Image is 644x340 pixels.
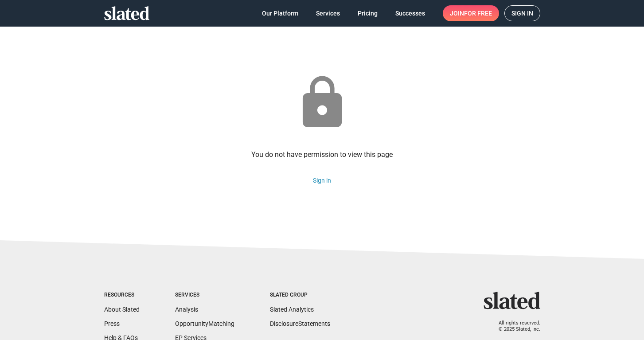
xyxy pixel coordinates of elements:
a: Services [309,5,347,21]
span: Our Platform [262,5,298,21]
span: Services [316,5,340,21]
a: Sign in [313,177,331,184]
p: All rights reserved. © 2025 Slated, Inc. [489,320,540,333]
span: Successes [395,5,425,21]
a: Our Platform [255,5,305,21]
a: Successes [388,5,432,21]
span: Join [450,5,492,21]
div: Services [175,292,234,299]
div: Slated Group [270,292,330,299]
a: Joinfor free [443,5,499,21]
a: Sign in [504,5,540,21]
div: You do not have permission to view this page [251,150,393,159]
a: DisclosureStatements [270,320,330,327]
a: Slated Analytics [270,306,314,313]
span: Pricing [358,5,378,21]
mat-icon: lock [293,74,351,132]
div: Resources [104,292,140,299]
a: OpportunityMatching [175,320,234,327]
span: for free [464,5,492,21]
span: Sign in [511,6,533,21]
a: Press [104,320,120,327]
a: About Slated [104,306,140,313]
a: Pricing [351,5,385,21]
a: Analysis [175,306,198,313]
